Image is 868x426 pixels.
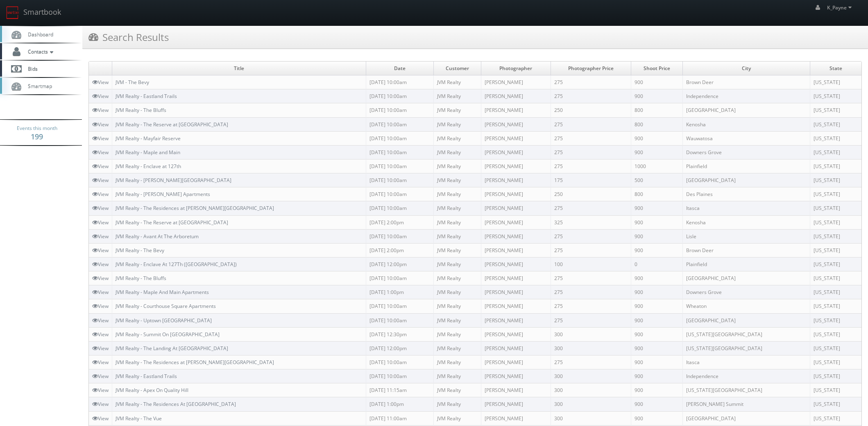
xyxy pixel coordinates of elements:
td: [DATE] 2:00pm [366,243,434,257]
td: [PERSON_NAME] [481,271,551,285]
td: [DATE] 10:00am [366,369,434,383]
td: 900 [631,327,683,341]
td: [US_STATE] [810,131,861,145]
td: Shoot Price [631,62,683,75]
a: View [92,121,109,128]
a: JVM Realty - Maple And Main Apartments [116,289,209,296]
a: JVM Realty - Courthouse Square Apartments [116,303,216,310]
a: JVM Realty - The Reserve at [GEOGRAPHIC_DATA] [116,121,228,128]
td: [US_STATE] [810,201,861,215]
td: [US_STATE][GEOGRAPHIC_DATA] [682,383,810,397]
td: 275 [551,299,631,313]
td: [PERSON_NAME] [481,341,551,355]
td: 900 [631,369,683,383]
a: View [92,79,109,86]
td: 500 [631,173,683,187]
td: [DATE] 10:00am [366,145,434,159]
td: [US_STATE] [810,145,861,159]
td: [PERSON_NAME] [481,103,551,117]
a: View [92,107,109,114]
td: Plainfield [682,257,810,271]
td: JVM Realty [434,131,481,145]
td: [PERSON_NAME] [481,131,551,145]
td: [DATE] 2:00pm [366,215,434,229]
td: JVM Realty [434,145,481,159]
td: 275 [551,243,631,257]
td: 800 [631,103,683,117]
td: 900 [631,355,683,369]
a: JVM Realty - The Reserve at [GEOGRAPHIC_DATA] [116,219,228,226]
td: [US_STATE] [810,159,861,173]
td: Photographer [481,62,551,75]
td: 900 [631,299,683,313]
a: View [92,205,109,212]
td: 300 [551,383,631,397]
td: [PERSON_NAME] [481,383,551,397]
td: [DATE] 10:00am [366,173,434,187]
a: JVM - The Bevy [116,79,149,86]
td: 900 [631,397,683,411]
td: 275 [551,201,631,215]
a: View [92,149,109,156]
td: 250 [551,103,631,117]
td: [US_STATE] [810,187,861,201]
td: Wheaton [682,299,810,313]
td: JVM Realty [434,411,481,425]
td: [DATE] 11:15am [366,383,434,397]
a: View [92,93,109,100]
td: 300 [551,369,631,383]
td: [PERSON_NAME] [481,75,551,89]
td: [DATE] 10:00am [366,271,434,285]
a: JVM Realty - Avant At The Arboretum [116,233,199,240]
td: 900 [631,145,683,159]
td: Itasca [682,355,810,369]
td: [PERSON_NAME] [481,355,551,369]
td: 900 [631,271,683,285]
td: 275 [551,145,631,159]
span: Smartmap [24,82,52,89]
td: [PERSON_NAME] [481,145,551,159]
a: JVM Realty - The Bluffs [116,275,166,282]
td: [PERSON_NAME] [481,257,551,271]
a: View [92,191,109,198]
td: Independence [682,369,810,383]
span: Contacts [24,48,55,55]
a: JVM Realty - Uptown [GEOGRAPHIC_DATA] [116,317,212,324]
td: 900 [631,383,683,397]
a: JVM Realty - The Bluffs [116,107,166,114]
td: JVM Realty [434,173,481,187]
td: 300 [551,411,631,425]
span: Events this month [17,124,57,132]
td: [DATE] 10:00am [366,201,434,215]
a: View [92,345,109,352]
a: JVM Realty - The Bevy [116,247,164,254]
td: 300 [551,327,631,341]
td: Customer [434,62,481,75]
span: K_Payne [827,4,854,11]
td: [DATE] 10:00am [366,117,434,131]
td: Lisle [682,229,810,243]
td: 275 [551,131,631,145]
td: JVM Realty [434,383,481,397]
td: [US_STATE] [810,229,861,243]
h3: Search Results [88,30,169,44]
td: [PERSON_NAME] [481,369,551,383]
td: JVM Realty [434,257,481,271]
a: JVM Realty - Summit On [GEOGRAPHIC_DATA] [116,331,220,338]
td: 900 [631,411,683,425]
td: [PERSON_NAME] [481,159,551,173]
a: View [92,219,109,226]
td: [US_STATE] [810,257,861,271]
td: 275 [551,229,631,243]
td: Downers Grove [682,145,810,159]
td: [DATE] 12:00pm [366,257,434,271]
a: JVM Realty - The Vue [116,415,162,422]
td: JVM Realty [434,159,481,173]
td: [PERSON_NAME] [481,397,551,411]
a: JVM Realty - Eastland Trails [116,93,177,100]
td: Brown Deer [682,243,810,257]
td: 900 [631,313,683,327]
td: [DATE] 10:00am [366,131,434,145]
td: City [682,62,810,75]
td: JVM Realty [434,187,481,201]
